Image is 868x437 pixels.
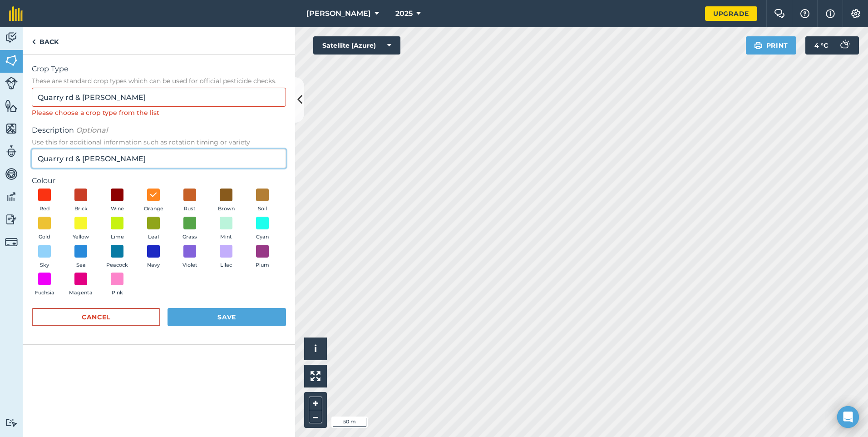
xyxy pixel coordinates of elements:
[5,122,18,135] img: svg+xml;base64,PHN2ZyB4bWxucz0iaHR0cDovL3d3dy53My5vcmcvMjAwMC9zdmciIHdpZHRoPSI1NiIgaGVpZ2h0PSI2MC...
[32,125,286,136] span: Description
[177,245,202,269] button: Violet
[35,289,54,297] span: Fuchsia
[182,261,197,269] span: Violet
[850,9,861,18] img: A cog icon
[104,217,130,241] button: Lime
[32,108,286,118] div: Please choose a crop type from the list
[32,308,160,326] button: Cancel
[68,245,94,269] button: Sea
[250,217,275,241] button: Cyan
[213,217,239,241] button: Mint
[837,406,859,428] div: Open Intercom Messenger
[148,233,159,241] span: Leaf
[32,88,286,107] input: Start typing to search for crop type
[395,8,413,19] span: 2025
[309,397,322,410] button: +
[218,205,235,213] span: Brown
[168,308,286,326] button: Save
[5,54,18,67] img: svg+xml;base64,PHN2ZyB4bWxucz0iaHR0cDovL3d3dy53My5vcmcvMjAwMC9zdmciIHdpZHRoPSI1NiIgaGVpZ2h0PSI2MC...
[76,126,108,134] em: Optional
[220,261,232,269] span: Lilac
[184,205,196,213] span: Rust
[144,205,163,213] span: Orange
[111,233,124,241] span: Lime
[5,31,18,45] img: svg+xml;base64,PD94bWwgdmVyc2lvbj0iMS4wIiBlbmNvZGluZz0idXRmLTgiPz4KPCEtLSBHZW5lcmF0b3I6IEFkb2JlIE...
[147,261,160,269] span: Navy
[32,189,57,213] button: Red
[104,245,130,269] button: Peacock
[39,205,50,213] span: Red
[141,245,166,269] button: Navy
[250,245,275,269] button: Plum
[5,77,18,89] img: svg+xml;base64,PD94bWwgdmVyc2lvbj0iMS4wIiBlbmNvZGluZz0idXRmLTgiPz4KPCEtLSBHZW5lcmF0b3I6IEFkb2JlIE...
[141,217,166,241] button: Leaf
[313,36,400,55] button: Satellite (Azure)
[256,233,269,241] span: Cyan
[5,213,18,226] img: svg+xml;base64,PD94bWwgdmVyc2lvbj0iMS4wIiBlbmNvZGluZz0idXRmLTgiPz4KPCEtLSBHZW5lcmF0b3I6IEFkb2JlIE...
[826,8,835,19] img: svg+xml;base64,PHN2ZyB4bWxucz0iaHR0cDovL3d3dy53My5vcmcvMjAwMC9zdmciIHdpZHRoPSIxNyIgaGVpZ2h0PSIxNy...
[306,8,371,19] span: [PERSON_NAME]
[9,6,23,21] img: fieldmargin Logo
[111,205,124,213] span: Wine
[304,338,327,360] button: i
[213,189,239,213] button: Brown
[32,64,286,74] span: Crop Type
[5,418,18,427] img: svg+xml;base64,PD94bWwgdmVyc2lvbj0iMS4wIiBlbmNvZGluZz0idXRmLTgiPz4KPCEtLSBHZW5lcmF0b3I6IEFkb2JlIE...
[182,233,197,241] span: Grass
[32,76,286,85] span: These are standard crop types which can be used for official pesticide checks.
[106,261,128,269] span: Peacock
[68,217,94,241] button: Yellow
[814,36,828,55] span: 4 ° C
[76,261,86,269] span: Sea
[5,236,18,248] img: svg+xml;base64,PD94bWwgdmVyc2lvbj0iMS4wIiBlbmNvZGluZz0idXRmLTgiPz4KPCEtLSBHZW5lcmF0b3I6IEFkb2JlIE...
[32,273,57,297] button: Fuchsia
[32,175,286,186] label: Colour
[32,245,57,269] button: Sky
[250,189,275,213] button: Soil
[69,289,93,297] span: Magenta
[68,273,94,297] button: Magenta
[141,189,166,213] button: Orange
[104,273,130,297] button: Pink
[220,233,232,241] span: Mint
[311,371,321,381] img: Four arrows, one pointing top left, one top right, one bottom right and the last bottom left
[754,40,763,51] img: svg+xml;base64,PHN2ZyB4bWxucz0iaHR0cDovL3d3dy53My5vcmcvMjAwMC9zdmciIHdpZHRoPSIxOSIgaGVpZ2h0PSIyNC...
[74,205,88,213] span: Brick
[5,190,18,204] img: svg+xml;base64,PD94bWwgdmVyc2lvbj0iMS4wIiBlbmNvZGluZz0idXRmLTgiPz4KPCEtLSBHZW5lcmF0b3I6IEFkb2JlIE...
[149,189,158,200] img: svg+xml;base64,PHN2ZyB4bWxucz0iaHR0cDovL3d3dy53My5vcmcvMjAwMC9zdmciIHdpZHRoPSIxOCIgaGVpZ2h0PSIyNC...
[32,217,57,241] button: Gold
[32,36,36,47] img: svg+xml;base64,PHN2ZyB4bWxucz0iaHR0cDovL3d3dy53My5vcmcvMjAwMC9zdmciIHdpZHRoPSI5IiBoZWlnaHQ9IjI0Ii...
[112,289,123,297] span: Pink
[705,6,757,21] a: Upgrade
[73,233,89,241] span: Yellow
[213,245,239,269] button: Lilac
[258,205,267,213] span: Soil
[256,261,269,269] span: Plum
[314,343,317,354] span: i
[40,261,49,269] span: Sky
[774,9,785,18] img: Two speech bubbles overlapping with the left bubble in the forefront
[746,36,797,55] button: Print
[835,36,853,55] img: svg+xml;base64,PD94bWwgdmVyc2lvbj0iMS4wIiBlbmNvZGluZz0idXRmLTgiPz4KPCEtLSBHZW5lcmF0b3I6IEFkb2JlIE...
[177,217,202,241] button: Grass
[177,189,202,213] button: Rust
[805,36,859,55] button: 4 °C
[39,233,50,241] span: Gold
[5,167,18,181] img: svg+xml;base64,PD94bWwgdmVyc2lvbj0iMS4wIiBlbmNvZGluZz0idXRmLTgiPz4KPCEtLSBHZW5lcmF0b3I6IEFkb2JlIE...
[32,138,286,147] span: Use this for additional information such as rotation timing or variety
[799,9,810,18] img: A question mark icon
[68,189,94,213] button: Brick
[309,410,322,423] button: –
[5,144,18,158] img: svg+xml;base64,PD94bWwgdmVyc2lvbj0iMS4wIiBlbmNvZGluZz0idXRmLTgiPz4KPCEtLSBHZW5lcmF0b3I6IEFkb2JlIE...
[5,99,18,113] img: svg+xml;base64,PHN2ZyB4bWxucz0iaHR0cDovL3d3dy53My5vcmcvMjAwMC9zdmciIHdpZHRoPSI1NiIgaGVpZ2h0PSI2MC...
[104,189,130,213] button: Wine
[23,27,68,54] a: Back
